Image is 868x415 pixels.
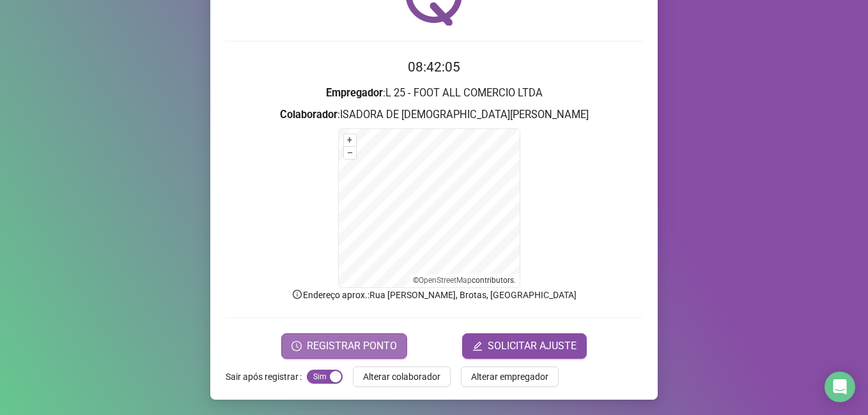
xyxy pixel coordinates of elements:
[326,87,383,99] strong: Empregador
[462,333,587,359] button: editSOLICITAR AJUSTE
[488,338,577,354] span: SOLICITAR AJUSTE
[413,276,516,285] li: © contributors.
[280,109,337,121] strong: Colaborador
[408,59,460,75] time: 08:42:05
[419,276,472,285] a: OpenStreetMap
[353,366,451,387] button: Alterar colaborador
[291,341,302,351] span: clock-circle
[344,134,356,146] button: +
[472,341,483,351] span: edit
[226,366,307,387] label: Sair após registrar
[226,288,642,302] p: Endereço aprox. : Rua [PERSON_NAME], Brotas, [GEOGRAPHIC_DATA]
[226,85,642,102] h3: : L 25 - FOOT ALL COMERCIO LTDA
[281,333,407,359] button: REGISTRAR PONTO
[825,372,855,402] div: Open Intercom Messenger
[291,289,303,300] span: info-circle
[471,370,548,384] span: Alterar empregador
[226,107,642,123] h3: : ISADORA DE [DEMOGRAPHIC_DATA][PERSON_NAME]
[344,147,356,159] button: –
[363,370,440,384] span: Alterar colaborador
[461,366,559,387] button: Alterar empregador
[307,338,397,354] span: REGISTRAR PONTO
